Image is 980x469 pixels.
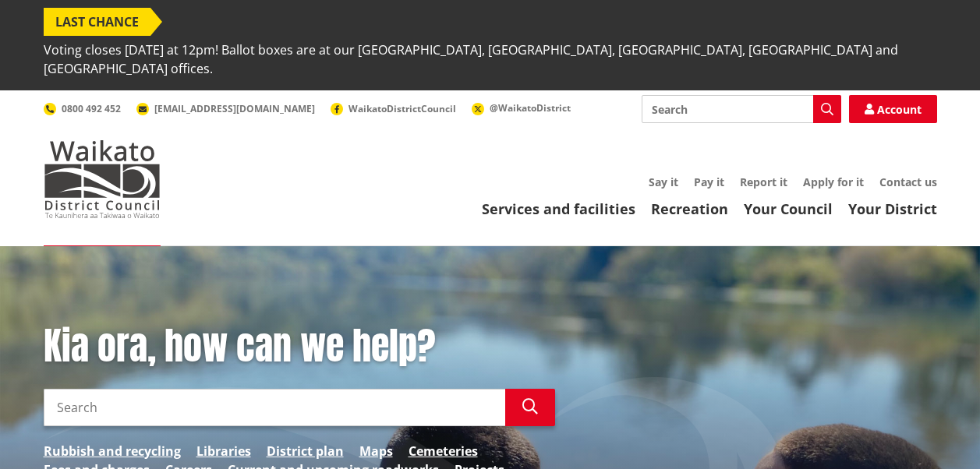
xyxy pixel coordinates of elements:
a: 0800 492 452 [44,102,121,115]
a: Contact us [879,175,937,189]
a: Maps [359,442,393,460]
a: @WaikatoDistrict [472,101,571,115]
span: [EMAIL_ADDRESS][DOMAIN_NAME] [154,102,315,115]
a: WaikatoDistrictCouncil [331,102,456,115]
span: Voting closes [DATE] at 12pm! Ballot boxes are at our [GEOGRAPHIC_DATA], [GEOGRAPHIC_DATA], [GEOG... [44,36,937,83]
a: Your Council [744,199,833,218]
a: Cemeteries [409,442,478,460]
span: @WaikatoDistrict [490,101,571,115]
a: [EMAIL_ADDRESS][DOMAIN_NAME] [136,102,315,115]
h1: Kia ora, how can we help? [44,324,555,369]
a: District plan [267,442,344,460]
a: Your District [848,199,937,218]
a: Pay it [694,175,724,189]
a: Apply for it [803,175,864,189]
a: Recreation [651,199,728,218]
a: Account [849,95,937,123]
span: 0800 492 452 [62,102,121,115]
span: LAST CHANCE [44,8,150,36]
input: Search input [642,95,841,123]
a: Rubbish and recycling [44,442,181,460]
input: Search input [44,389,505,426]
a: Say it [649,175,678,189]
a: Libraries [196,442,251,460]
a: Services and facilities [482,199,635,218]
img: Waikato District Council - Te Kaunihera aa Takiwaa o Waikato [44,140,161,218]
a: Report it [740,175,787,189]
span: WaikatoDistrictCouncil [348,102,456,115]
